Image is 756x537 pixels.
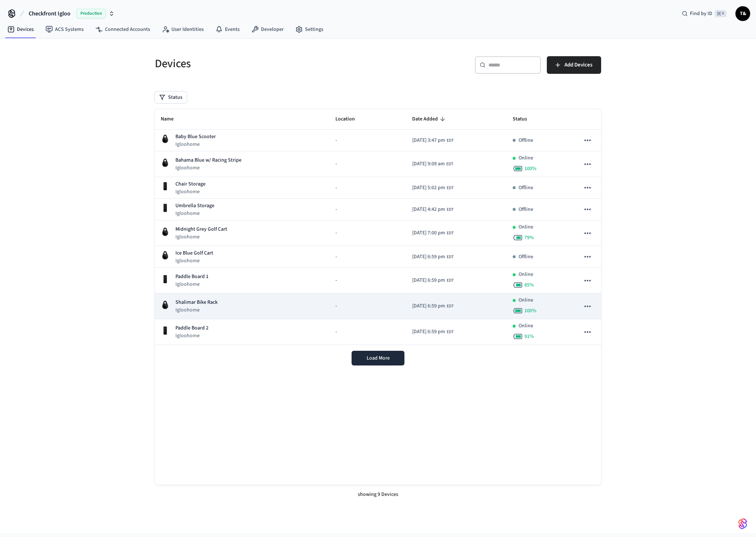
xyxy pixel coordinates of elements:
p: Umbrella Storage [175,202,214,210]
div: America/New_York [412,277,454,284]
span: [DATE] 3:47 pm [412,137,445,144]
span: Find by ID [690,10,712,17]
span: - [335,160,337,168]
p: Online [519,223,533,231]
span: [DATE] 6:59 pm [412,277,445,284]
p: Ice Blue Golf Cart [175,249,213,257]
span: Load More [367,354,390,362]
span: - [335,229,337,237]
span: - [335,253,337,261]
span: 100 % [524,165,537,172]
img: igloohome_deadbolt_2e [161,182,170,191]
p: Online [519,154,533,162]
p: Bahama Blue w/ Racing Stripe [175,156,241,164]
a: Connected Accounts [90,23,156,36]
span: Production [76,9,106,18]
p: Offline [519,253,533,261]
div: America/New_York [412,206,454,213]
div: Find by ID⌘ K [676,7,733,20]
span: Add Devices [564,60,592,70]
p: Igloohome [175,332,208,339]
span: EDT [447,185,454,191]
span: 79 % [524,234,534,241]
p: Igloohome [175,188,206,195]
div: America/New_York [412,328,454,336]
p: Online [519,271,533,278]
img: igloohome_deadbolt_2e [161,203,170,212]
span: [DATE] 5:02 pm [412,184,445,192]
span: EDT [447,277,454,284]
span: Date Added [412,113,447,125]
button: Load More [352,351,404,365]
p: Igloohome [175,141,216,148]
div: showing 9 Devices [155,485,601,504]
img: igloohome_igke [161,158,170,167]
button: Status [155,91,187,103]
p: Offline [519,206,533,213]
span: [DATE] 7:00 pm [412,229,445,237]
img: SeamLogoGradient.69752ec5.svg [738,518,747,530]
span: - [335,302,337,310]
span: [DATE] 6:59 pm [412,302,445,310]
span: - [335,277,337,284]
span: Name [161,113,183,125]
p: Igloohome [175,233,227,241]
p: Igloohome [175,210,214,217]
div: America/New_York [412,302,454,310]
p: Igloohome [175,164,241,172]
span: - [335,206,337,213]
span: EDT [447,137,454,144]
p: Shalimar Bike Rack [175,299,218,306]
span: EDT [447,254,454,260]
p: Online [519,296,533,304]
img: igloohome_deadbolt_2e [161,326,170,335]
span: T& [736,7,749,20]
span: 85 % [524,281,534,289]
p: Offline [519,137,533,144]
span: - [335,184,337,192]
p: Baby Blue Scooter [175,133,216,141]
button: Add Devices [547,56,601,74]
span: [DATE] 9:09 am [412,160,445,168]
button: T& [735,6,750,21]
span: EDT [447,303,454,310]
a: ACS Systems [40,23,90,36]
div: America/New_York [412,137,454,144]
p: Igloohome [175,257,213,264]
span: 100 % [524,307,537,314]
span: [DATE] 4:42 pm [412,206,445,213]
a: User Identities [156,23,210,36]
div: America/New_York [412,184,454,192]
p: Midnight Grey Golf Cart [175,226,227,233]
table: sticky table [155,109,601,345]
div: America/New_York [412,160,453,168]
p: Paddle Board 1 [175,273,208,281]
p: Igloohome [175,306,218,314]
p: Chair Storage [175,180,206,188]
img: igloohome_igke [161,227,170,236]
span: ⌘ K [715,10,727,17]
img: igloohome_igke [161,300,170,309]
span: [DATE] 6:59 pm [412,328,445,336]
span: Location [335,113,364,125]
p: Online [519,322,533,330]
p: Offline [519,184,533,192]
span: EDT [447,230,454,237]
span: - [335,328,337,336]
span: - [335,137,337,144]
img: igloohome_deadbolt_2e [161,275,170,284]
p: Igloohome [175,281,208,288]
span: 91 % [524,333,534,340]
div: America/New_York [412,229,454,237]
a: Devices [1,23,40,36]
div: America/New_York [412,253,454,261]
span: EDT [447,206,454,213]
span: [DATE] 6:59 pm [412,253,445,261]
img: igloohome_igke [161,251,170,260]
span: Status [513,113,537,125]
p: Paddle Board 2 [175,324,208,332]
a: Events [210,23,246,36]
span: Checkfront Igloo [29,9,70,18]
img: igloohome_igke [161,134,170,143]
h5: Devices [155,56,374,71]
